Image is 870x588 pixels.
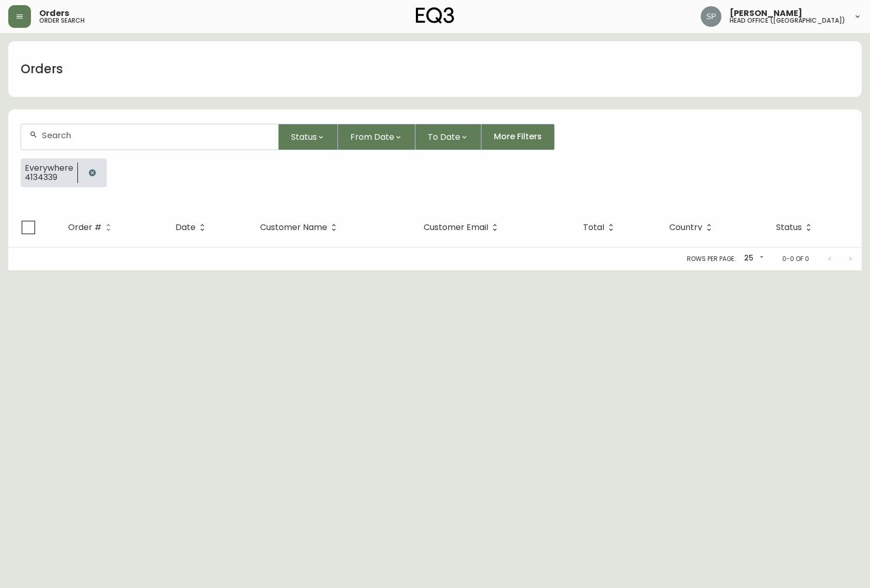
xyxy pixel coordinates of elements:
[776,223,815,232] span: Status
[68,223,115,232] span: Order #
[175,223,209,232] span: Date
[21,60,63,78] h1: Orders
[782,254,809,264] p: 0-0 of 0
[39,18,85,24] h5: order search
[175,224,196,231] span: Date
[260,223,341,232] span: Customer Name
[669,224,702,231] span: Country
[415,124,481,150] button: To Date
[583,223,618,232] span: Total
[350,130,394,143] span: From Date
[669,223,716,232] span: Country
[730,9,802,18] span: [PERSON_NAME]
[583,224,604,231] span: Total
[687,254,736,264] p: Rows per page:
[338,124,415,150] button: From Date
[740,250,766,267] div: 25
[776,224,802,231] span: Status
[494,131,542,142] span: More Filters
[25,164,73,173] span: Everywhere
[291,130,317,143] span: Status
[279,124,338,150] button: Status
[730,18,845,24] h5: head office ([GEOGRAPHIC_DATA])
[25,173,73,182] span: 4134339
[416,7,454,24] img: logo
[424,223,502,232] span: Customer Email
[701,6,721,27] img: 0cb179e7bf3690758a1aaa5f0aafa0b4
[428,130,460,143] span: To Date
[68,224,102,231] span: Order #
[260,224,327,231] span: Customer Name
[481,124,555,150] button: More Filters
[42,130,270,140] input: Search
[39,9,69,18] span: Orders
[424,224,488,231] span: Customer Email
